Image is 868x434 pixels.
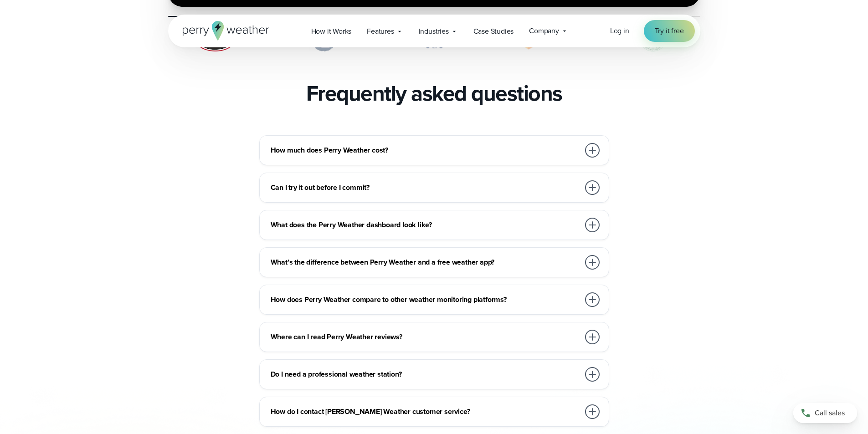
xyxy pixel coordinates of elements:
h3: How much does Perry Weather cost? [271,145,580,156]
a: How it Works [303,22,360,41]
a: Case Studies [466,22,522,41]
h3: How does Perry Weather compare to other weather monitoring platforms? [271,294,580,305]
span: Features [367,26,394,37]
a: Log in [610,26,629,36]
h3: What does the Perry Weather dashboard look like? [271,220,580,230]
span: Company [529,26,559,36]
h3: What’s the difference between Perry Weather and a free weather app? [271,257,580,268]
span: Industries [419,26,449,37]
span: Call sales [815,408,845,419]
span: How it Works [311,26,352,37]
h3: Where can I read Perry Weather reviews? [271,332,580,342]
a: Call sales [793,403,857,423]
span: Try it free [655,26,684,36]
span: Log in [610,26,629,36]
h3: Do I need a professional weather station? [271,369,580,380]
h3: How do I contact [PERSON_NAME] Weather customer service? [271,406,580,417]
span: Case Studies [473,26,514,37]
h2: Frequently asked questions [306,81,562,106]
h3: Can I try it out before I commit? [271,182,580,193]
a: Try it free [644,20,695,42]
